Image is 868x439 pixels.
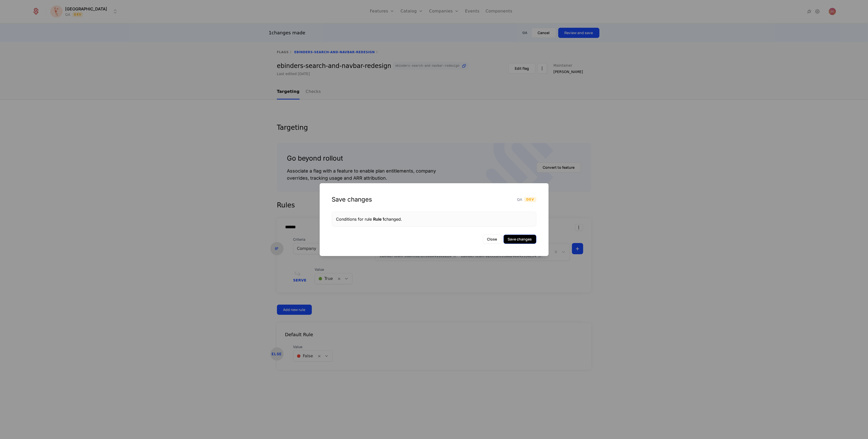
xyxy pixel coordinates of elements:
div: Save changes [332,195,372,204]
div: Conditions for rule changed. [336,216,532,222]
span: Rule 1 [373,217,385,222]
button: Save changes [504,235,536,244]
span: Dev [524,197,536,202]
button: Close [483,235,502,244]
span: QA [517,197,522,202]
